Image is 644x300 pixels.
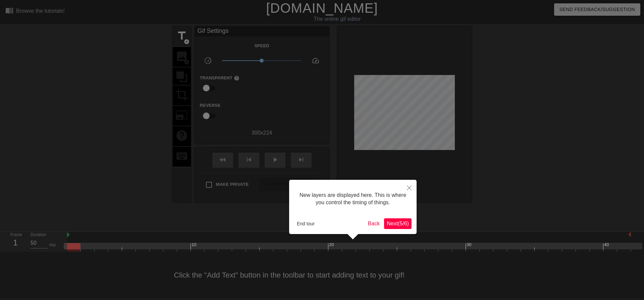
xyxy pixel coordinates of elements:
[384,218,412,229] button: Next
[387,221,409,226] span: Next ( 5 / 6 )
[294,185,412,213] div: New layers are displayed here. This is where you control the timing of things.
[402,180,417,195] button: Close
[294,219,317,229] button: End tour
[365,218,383,229] button: Back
